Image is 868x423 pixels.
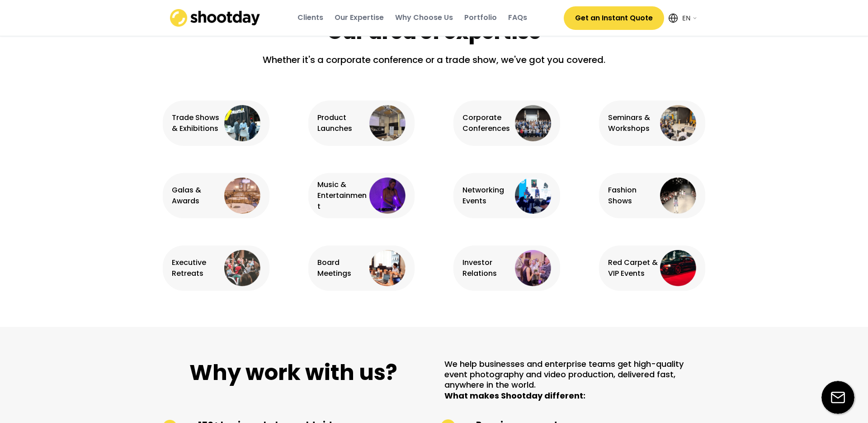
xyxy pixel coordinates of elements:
[369,105,406,141] img: product%20launches%403x.webp
[224,178,260,214] img: gala%20event%403x.webp
[297,13,323,23] div: Clients
[821,381,854,414] img: email-icon%20%281%29.svg
[369,178,406,214] img: entertainment%403x.webp
[335,13,384,23] div: Our Expertise
[317,112,368,134] div: Product Launches
[224,250,260,286] img: prewedding-circle%403x.webp
[253,53,615,73] div: Whether it's a corporate conference or a trade show, we've got you covered.
[317,257,368,279] div: Board Meetings
[170,9,260,27] img: shootday_logo.png
[172,257,222,279] div: Executive Retreats
[564,6,664,30] button: Get an Instant Quote
[172,185,222,207] div: Galas & Awards
[464,13,497,23] div: Portfolio
[515,105,551,141] img: corporate%20conference%403x.webp
[462,185,513,207] div: Networking Events
[172,112,222,134] div: Trade Shows & Exhibitions
[508,13,527,23] div: FAQs
[317,179,368,212] div: Music & Entertainment
[608,185,658,207] div: Fashion Shows
[660,178,696,214] img: fashion%20event%403x.webp
[163,359,424,387] h1: Why work with us?
[444,359,706,401] h2: We help businesses and enterprise teams get high-quality event photography and video production, ...
[224,105,260,141] img: exhibition%402x.png
[669,14,678,23] img: Icon%20feather-globe%20%281%29.svg
[608,112,658,134] div: Seminars & Workshops
[395,13,453,23] div: Why Choose Us
[660,105,696,141] img: seminars%403x.webp
[462,112,513,134] div: Corporate Conferences
[515,178,551,214] img: networking%20event%402x.png
[444,390,585,401] strong: What makes Shootday different:
[462,257,513,279] div: Investor Relations
[515,250,551,286] img: investor%20relations%403x.webp
[608,257,658,279] div: Red Carpet & VIP Events
[369,250,406,286] img: board%20meeting%403x.webp
[660,250,696,286] img: VIP%20event%403x.webp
